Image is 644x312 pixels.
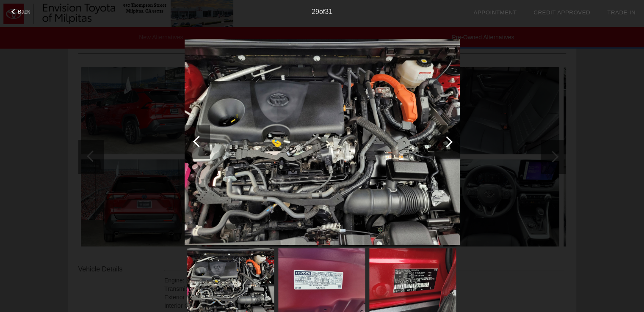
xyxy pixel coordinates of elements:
[18,8,30,15] span: Back
[325,8,332,15] span: 31
[473,9,517,16] a: Appointment
[185,39,460,245] img: image.aspx
[607,9,636,16] a: Trade-In
[312,8,319,15] span: 29
[533,9,590,16] a: Credit Approved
